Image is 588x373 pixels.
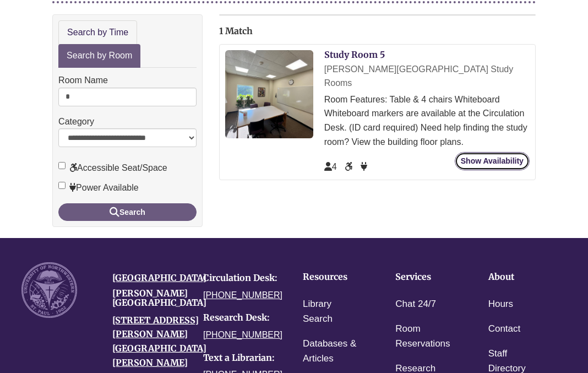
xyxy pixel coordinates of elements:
[112,289,187,308] h4: [PERSON_NAME][GEOGRAPHIC_DATA]
[58,115,94,129] label: Category
[58,203,197,221] button: Search
[488,296,513,312] a: Hours
[203,313,277,323] h4: Research Desk:
[203,290,282,300] a: [PHONE_NUMBER]
[203,330,282,339] a: [PHONE_NUMBER]
[219,26,536,36] h2: 1 Match
[395,321,454,352] a: Room Reservations
[58,44,140,68] a: Search by Room
[395,296,436,312] a: Chat 24/7
[303,296,361,327] a: Library Search
[58,182,66,189] input: Power Available
[58,161,167,175] label: Accessible Seat/Space
[58,73,108,88] label: Room Name
[361,162,367,171] span: Power Available
[203,353,277,363] h4: Text a Librarian:
[324,62,530,90] div: [PERSON_NAME][GEOGRAPHIC_DATA] Study Rooms
[303,336,361,367] a: Databases & Articles
[395,272,454,282] h4: Services
[324,162,337,171] span: The capacity of this space
[488,272,547,282] h4: About
[345,162,355,171] span: Accessible Seat/Space
[203,273,277,283] h4: Circulation Desk:
[303,272,361,282] h4: Resources
[21,262,77,318] img: UNW seal
[324,49,385,60] a: Study Room 5
[58,181,139,195] label: Power Available
[112,272,206,283] a: [GEOGRAPHIC_DATA]
[324,93,530,149] div: Room Features: Table & 4 chairs Whiteboard Whiteboard markers are available at the Circulation De...
[225,50,313,138] img: Study Room 5
[112,315,206,368] a: [STREET_ADDRESS][PERSON_NAME][GEOGRAPHIC_DATA][PERSON_NAME]
[455,152,530,170] a: Show Availability
[58,162,66,169] input: Accessible Seat/Space
[58,20,137,45] a: Search by Time
[488,321,521,337] a: Contact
